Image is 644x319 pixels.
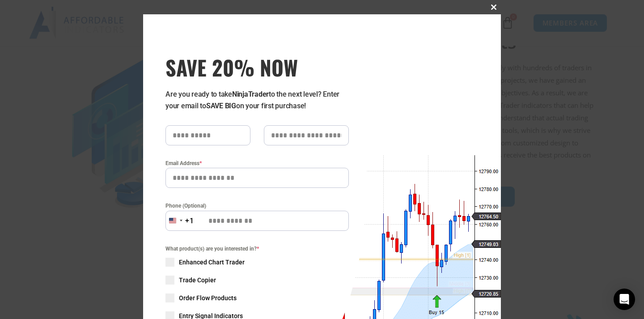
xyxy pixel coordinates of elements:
p: Are you ready to take to the next level? Enter your email to on your first purchase! [165,89,349,112]
button: Selected country [165,211,194,231]
span: What product(s) are you interested in? [165,244,349,253]
label: Order Flow Products [165,293,349,302]
span: SAVE 20% NOW [165,55,349,80]
label: Email Address [165,159,349,168]
strong: SAVE BIG [206,102,236,110]
div: +1 [185,215,194,227]
label: Enhanced Chart Trader [165,258,349,267]
span: Trade Copier [179,276,216,285]
strong: NinjaTrader [232,90,269,98]
span: Order Flow Products [179,293,237,302]
label: Trade Copier [165,276,349,285]
span: Enhanced Chart Trader [179,258,245,267]
label: Phone (Optional) [165,201,349,210]
div: Open Intercom Messenger [614,289,635,310]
